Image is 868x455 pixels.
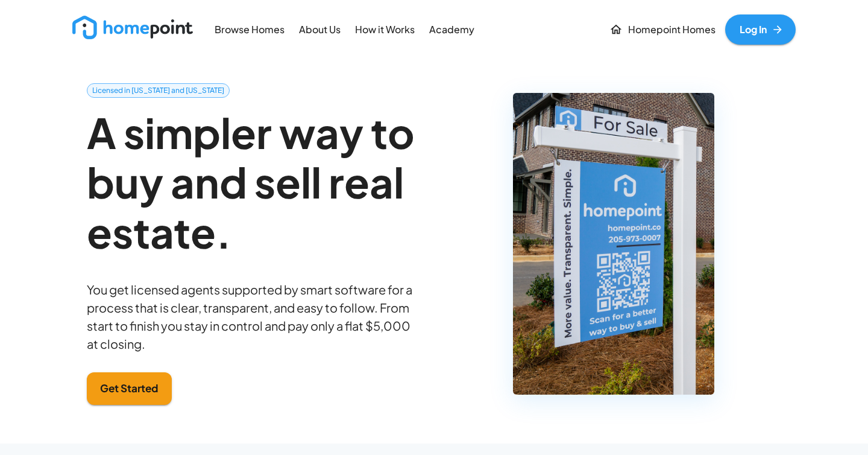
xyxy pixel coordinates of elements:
p: You get licensed agents supported by smart software for a process that is clear, transparent, and... [87,281,422,353]
button: Get Started [87,372,172,405]
p: About Us [299,23,341,37]
a: Homepoint Homes [605,14,720,45]
span: Licensed in [US_STATE] and [US_STATE] [87,85,229,96]
p: Browse Homes [215,23,285,37]
p: How it Works [355,23,415,37]
a: How it Works [350,16,420,43]
a: Browse Homes [210,16,289,43]
a: About Us [294,16,345,43]
a: Log In [725,14,796,45]
a: Academy [424,16,479,43]
img: Homepoint For Sale Sign [513,93,714,395]
p: Homepoint Homes [628,23,715,37]
img: new_logo_light.png [72,16,193,39]
h2: A simpler way to buy and sell real estate. [87,107,422,256]
p: Academy [429,23,474,37]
